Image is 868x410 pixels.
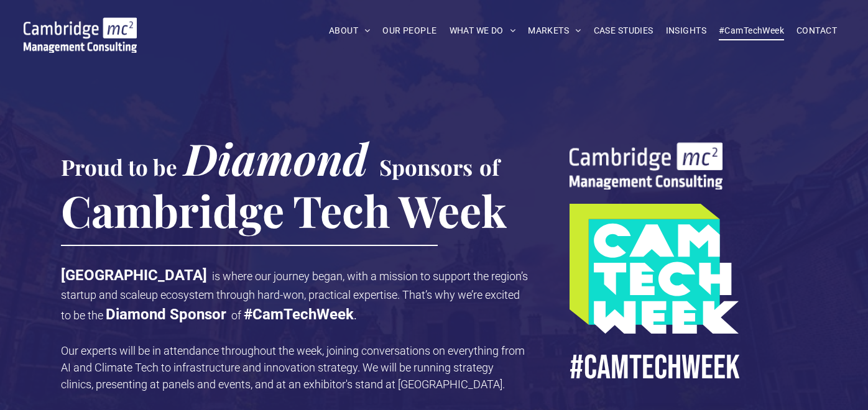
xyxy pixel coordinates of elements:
span: #CamTECHWEEK [570,347,740,389]
span: of [479,152,499,181]
span: Proud to be [61,152,177,181]
a: CASE STUDIES [588,21,660,40]
a: MARKETS [522,21,587,40]
strong: [GEOGRAPHIC_DATA] [61,266,207,284]
strong: #CamTechWeek [244,306,354,323]
a: Your Business Transformed | Cambridge Management Consulting [24,19,137,32]
span: Sponsors [379,152,473,181]
span: is where our journey began, with a mission to support the region’s startup and scaleup ecosystem ... [61,270,528,322]
img: sustainability [570,142,723,189]
img: Cambridge MC Logo, sustainability [24,17,137,53]
span: Our experts will be in attendance throughout the week, joining conversations on everything from A... [61,344,525,391]
span: Diamond [184,129,368,187]
span: . [354,309,357,322]
a: #CamTechWeek [713,21,790,40]
a: INSIGHTS [660,21,713,40]
span: Cambridge Tech Week [61,181,507,239]
img: sustainability [570,204,739,334]
strong: Diamond Sponsor [106,306,226,323]
span: of [231,309,241,322]
a: OUR PEOPLE [376,21,443,40]
a: WHAT WE DO [443,21,522,40]
a: CONTACT [790,21,843,40]
a: ABOUT [323,21,377,40]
